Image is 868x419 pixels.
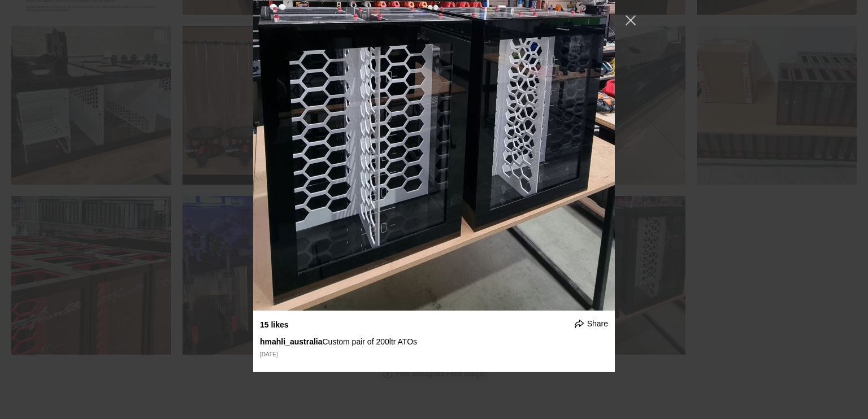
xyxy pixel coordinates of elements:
[587,318,608,329] span: Share
[260,337,323,346] a: hmahli_australia
[260,320,289,330] div: 15 likes
[260,351,608,358] div: [DATE]
[622,11,640,29] button: Close Instagram Feed Popup
[260,337,608,347] div: Custom pair of 200ltr ATOs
